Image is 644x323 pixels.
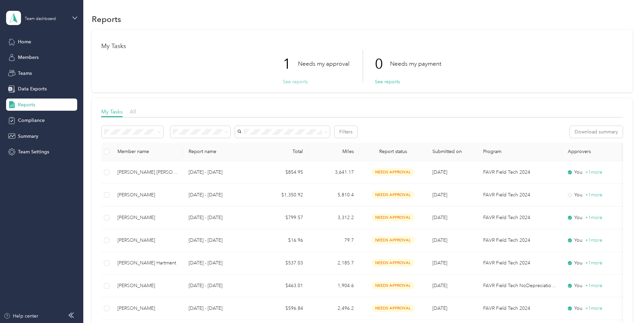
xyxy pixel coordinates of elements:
[18,54,39,61] span: Members
[308,252,359,275] td: 2,185.7
[117,282,178,289] div: [PERSON_NAME]
[308,229,359,252] td: 79.7
[258,161,308,184] td: $854.95
[365,149,422,154] span: Report status
[375,50,390,78] p: 0
[117,191,178,199] div: [PERSON_NAME]
[18,70,32,77] span: Teams
[314,149,354,154] div: Miles
[18,133,38,140] span: Summary
[308,184,359,207] td: 5,810.4
[568,169,625,176] div: You
[483,282,557,289] p: FAVR Field Tech NoDepreciation 2024
[585,283,602,288] span: + 1 more
[427,143,478,161] th: Submitted on
[308,161,359,184] td: 3,641.17
[130,108,136,115] span: All
[258,275,308,297] td: $463.01
[4,313,38,320] button: Help center
[372,282,414,289] span: needs approval
[18,85,47,92] span: Data Exports
[570,126,623,138] button: Download summary
[112,143,183,161] th: Member name
[189,237,252,244] p: [DATE] - [DATE]
[478,252,562,275] td: FAVR Field Tech 2024
[478,143,562,161] th: Program
[432,305,447,311] span: [DATE]
[483,191,557,199] p: FAVR Field Tech 2024
[189,214,252,221] p: [DATE] - [DATE]
[189,282,252,289] p: [DATE] - [DATE]
[372,214,414,221] span: needs approval
[478,275,562,297] td: FAVR Field Tech NoDepreciation 2024
[585,260,602,266] span: + 1 more
[101,108,123,115] span: My Tasks
[585,169,602,175] span: + 1 more
[606,285,644,323] iframe: Everlance-gr Chat Button Frame
[258,229,308,252] td: $16.96
[298,60,349,68] p: Needs my approval
[478,184,562,207] td: FAVR Field Tech 2024
[258,297,308,320] td: $596.84
[432,283,447,288] span: [DATE]
[432,192,447,198] span: [DATE]
[568,214,625,221] div: You
[189,305,252,312] p: [DATE] - [DATE]
[432,260,447,266] span: [DATE]
[18,38,31,45] span: Home
[258,207,308,229] td: $799.57
[18,148,49,155] span: Team Settings
[568,305,625,312] div: You
[585,237,602,243] span: + 1 more
[372,191,414,199] span: needs approval
[390,60,441,68] p: Needs my payment
[432,169,447,175] span: [DATE]
[478,297,562,320] td: FAVR Field Tech 2024
[25,17,56,21] div: Team dashboard
[568,191,625,199] div: You
[117,305,178,312] div: [PERSON_NAME]
[585,305,602,311] span: + 1 more
[263,149,303,154] div: Total
[483,259,557,267] p: FAVR Field Tech 2024
[189,191,252,199] p: [DATE] - [DATE]
[568,259,625,267] div: You
[117,149,178,154] div: Member name
[117,237,178,244] div: [PERSON_NAME]
[483,305,557,312] p: FAVR Field Tech 2024
[308,297,359,320] td: 2,496.2
[258,252,308,275] td: $537.03
[568,282,625,289] div: You
[258,184,308,207] td: $1,350.92
[283,78,308,85] button: See reports
[18,117,45,124] span: Compliance
[478,161,562,184] td: FAVR Field Tech 2024
[372,259,414,267] span: needs approval
[101,43,623,50] h1: My Tasks
[117,259,178,267] div: [PERSON_NAME] Hartment
[432,237,447,243] span: [DATE]
[562,143,630,161] th: Approvers
[183,143,258,161] th: Report name
[372,168,414,176] span: needs approval
[283,50,298,78] p: 1
[308,275,359,297] td: 1,904.6
[585,192,602,198] span: + 1 more
[372,236,414,244] span: needs approval
[18,101,35,108] span: Reports
[483,169,557,176] p: FAVR Field Tech 2024
[478,207,562,229] td: FAVR Field Tech 2024
[375,78,400,85] button: See reports
[483,214,557,221] p: FAVR Field Tech 2024
[432,215,447,220] span: [DATE]
[335,126,357,138] button: Filters
[189,169,252,176] p: [DATE] - [DATE]
[568,237,625,244] div: You
[308,207,359,229] td: 3,312.2
[117,214,178,221] div: [PERSON_NAME]
[92,16,121,23] h1: Reports
[372,304,414,312] span: needs approval
[585,215,602,220] span: + 1 more
[483,237,557,244] p: FAVR Field Tech 2024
